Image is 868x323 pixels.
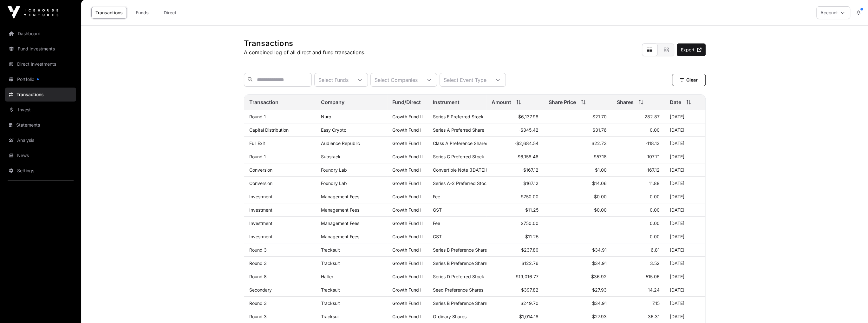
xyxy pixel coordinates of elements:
span: $31.76 [592,127,607,133]
span: GST [433,234,442,239]
button: Account [816,6,850,19]
td: $249.70 [486,297,544,310]
p: Management Fees [321,194,382,199]
a: Growth Fund II [392,260,423,266]
span: $0.00 [594,194,607,199]
a: Conversion [249,167,272,173]
button: Clear [672,74,706,86]
span: 0.00 [650,207,660,213]
span: Seed Preference Shares [433,287,483,293]
span: Share Price [549,98,576,106]
a: Growth Fund I [392,194,421,199]
span: Series B Preference Shares [433,260,489,266]
span: Instrument [433,98,460,106]
h1: Transactions [244,38,366,49]
a: Dashboard [5,27,76,41]
a: Capital Distribution [249,127,289,133]
td: $750.00 [486,190,544,203]
td: [DATE] [665,217,705,230]
p: Management Fees [321,207,382,213]
span: 36.31 [648,314,660,319]
img: Icehouse Ventures Logo [8,6,58,19]
span: Series A Preferred Share [433,127,484,133]
span: $57.18 [594,154,607,159]
div: Select Funds [315,73,352,86]
td: $19,016.77 [486,270,544,283]
span: 0.00 [650,127,660,133]
a: Direct Investments [5,57,76,71]
td: -$2,684.54 [486,137,544,150]
a: Growth Fund I [392,181,421,186]
a: Growth Fund II [392,154,423,159]
a: Growth Fund II [392,114,423,119]
span: $21.70 [592,114,607,119]
a: Round 3 [249,314,267,319]
a: Round 3 [249,300,267,306]
a: Round 3 [249,247,267,253]
span: Convertible Note ([DATE]) [433,167,487,173]
span: $27.93 [592,287,607,293]
a: Easy Crypto [321,127,346,133]
span: Series C Preferred Stock [433,154,484,159]
td: [DATE] [665,137,705,150]
a: Audience Republic [321,141,360,146]
td: $750.00 [486,217,544,230]
span: 515.06 [646,274,660,279]
a: Round 8 [249,274,267,279]
a: Statements [5,118,76,132]
span: 0.00 [650,221,660,226]
a: Tracksuit [321,247,340,253]
td: -$167.12 [486,163,544,177]
span: 14.24 [648,287,660,293]
td: [DATE] [665,297,705,310]
a: Growth Fund I [392,127,421,133]
td: $167.12 [486,177,544,190]
a: News [5,148,76,162]
span: 7.15 [652,300,660,306]
span: Date [670,98,681,106]
a: Investment [249,194,272,199]
td: $11.25 [486,203,544,217]
td: [DATE] [665,230,705,243]
a: Growth Fund I [392,287,421,293]
td: [DATE] [665,110,705,123]
a: Growth Fund I [392,167,421,173]
span: Series E Preferred Stock [433,114,484,119]
span: Shares [617,98,634,106]
a: Fund Investments [5,42,76,56]
a: Analysis [5,133,76,147]
td: -$345.42 [486,123,544,137]
span: $34.91 [592,260,607,266]
span: $0.00 [594,207,607,213]
td: [DATE] [665,243,705,257]
a: Growth Fund I [392,314,421,319]
a: Substack [321,154,341,159]
a: Direct [157,7,183,19]
a: Growth Fund II [392,221,423,226]
span: Series B Preference Shares [433,300,489,306]
span: 3.52 [650,260,660,266]
a: Conversion [249,181,272,186]
td: [DATE] [665,257,705,270]
span: 0.00 [650,234,660,239]
td: $397.82 [486,283,544,297]
a: Growth Fund I [392,300,421,306]
span: 282.87 [644,114,660,119]
span: Series B Preference Shares [433,247,489,253]
a: Tracksuit [321,287,340,293]
a: Investment [249,207,272,213]
span: $14.06 [592,181,607,186]
a: Foundry Lab [321,181,347,186]
a: Secondary [249,287,272,293]
div: Select Companies [371,73,421,86]
a: Foundry Lab [321,167,347,173]
span: $34.91 [592,300,607,306]
a: Growth Fund I [392,247,421,253]
span: Ordinary Shares [433,314,467,319]
a: Full Exit [249,141,265,146]
td: [DATE] [665,150,705,163]
a: Growth Fund II [392,274,423,279]
a: Round 1 [249,154,266,159]
span: -118.13 [645,141,660,146]
a: Halter [321,274,333,279]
